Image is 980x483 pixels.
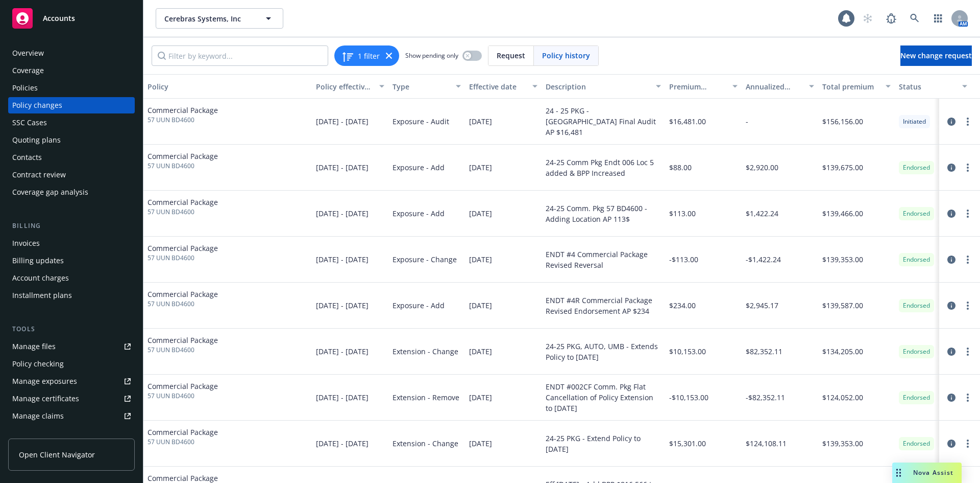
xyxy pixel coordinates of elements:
span: Open Client Navigator [19,449,95,460]
div: 24-25 PKG, AUTO, UMB - Extends Policy to [DATE] [546,341,661,362]
span: [DATE] [469,208,492,219]
span: Commercial Package [148,427,218,438]
span: 57 UUN BD4600 [148,162,218,171]
span: [DATE] [469,392,492,403]
span: $82,352.11 [746,346,782,357]
a: circleInformation [945,254,958,266]
span: [DATE] [469,254,492,265]
button: Description [542,74,665,99]
span: Manage exposures [8,373,135,389]
div: ENDT #4R Commercial Package Revised Endorsement AP $234 [546,295,661,316]
span: [DATE] [469,438,492,449]
span: $10,153.00 [669,346,706,357]
div: Tools [8,324,135,334]
a: Policies [8,80,135,96]
a: more [962,346,974,358]
a: more [962,162,974,174]
span: [DATE] - [DATE] [316,392,369,403]
div: Effective date [469,81,526,92]
button: Type [388,74,465,99]
div: Invoices [12,235,40,251]
span: Policy history [542,50,590,61]
a: Account charges [8,270,135,286]
span: $124,108.11 [746,438,787,449]
span: [DATE] - [DATE] [316,438,369,449]
a: SSC Cases [8,114,135,131]
a: more [962,116,974,128]
a: Contract review [8,167,135,183]
span: [DATE] - [DATE] [316,254,369,265]
div: Manage claims [12,408,64,424]
a: Policy changes [8,97,135,113]
a: circleInformation [945,162,958,174]
div: Annualized total premium change [746,81,803,92]
div: Contract review [12,167,66,183]
div: Total premium [822,81,879,92]
input: Filter by keyword... [152,45,328,66]
a: Coverage gap analysis [8,184,135,200]
span: Commercial Package [148,289,218,300]
span: 57 UUN BD4600 [148,116,218,125]
span: $139,466.00 [822,208,863,219]
a: circleInformation [945,300,958,312]
span: $113.00 [669,208,696,219]
span: 57 UUN BD4600 [148,254,218,263]
a: Overview [8,45,135,61]
span: [DATE] [469,162,492,173]
span: Endorsed [903,347,930,356]
span: 57 UUN BD4600 [148,346,218,355]
span: -$1,422.24 [746,254,781,265]
span: Initiated [903,117,926,126]
span: Request [497,50,525,61]
a: more [962,300,974,312]
a: Installment plans [8,287,135,304]
span: 57 UUN BD4600 [148,300,218,309]
div: Coverage gap analysis [12,184,88,200]
span: 57 UUN BD4600 [148,208,218,217]
span: $15,301.00 [669,438,706,449]
a: Search [904,8,925,29]
span: $1,422.24 [746,208,778,219]
span: Endorsed [903,301,930,310]
span: 1 filter [358,51,380,61]
span: [DATE] [469,300,492,311]
div: SSC Cases [12,114,47,131]
button: Policy [143,74,312,99]
span: Extension - Remove [393,392,459,403]
span: -$10,153.00 [669,392,708,403]
a: Switch app [928,8,948,29]
div: Account charges [12,270,69,286]
a: circleInformation [945,116,958,128]
div: Quoting plans [12,132,61,148]
div: Billing [8,221,135,231]
a: Quoting plans [8,132,135,148]
span: Exposure - Add [393,300,445,311]
span: [DATE] - [DATE] [316,346,369,357]
span: Extension - Change [393,438,458,449]
a: Coverage [8,62,135,79]
span: $2,945.17 [746,300,778,311]
div: Overview [12,45,44,61]
button: Annualized total premium change [742,74,818,99]
div: Premium change [669,81,726,92]
span: $234.00 [669,300,696,311]
span: Endorsed [903,393,930,402]
span: Commercial Package [148,335,218,346]
a: Start snowing [857,8,878,29]
a: Accounts [8,4,135,33]
span: - [746,116,748,127]
div: ENDT #002CF Comm. Pkg Flat Cancellation of Policy Extension to [DATE] [546,381,661,413]
span: $139,675.00 [822,162,863,173]
div: Billing updates [12,252,64,269]
div: Type [393,81,450,92]
span: Commercial Package [148,151,218,162]
button: Policy effective dates [312,74,388,99]
div: Policy changes [12,97,62,113]
button: Premium change [665,74,742,99]
span: -$82,352.11 [746,392,785,403]
span: Endorsed [903,255,930,264]
a: Contacts [8,149,135,166]
span: [DATE] - [DATE] [316,300,369,311]
div: Manage BORs [12,425,60,442]
a: more [962,392,974,404]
